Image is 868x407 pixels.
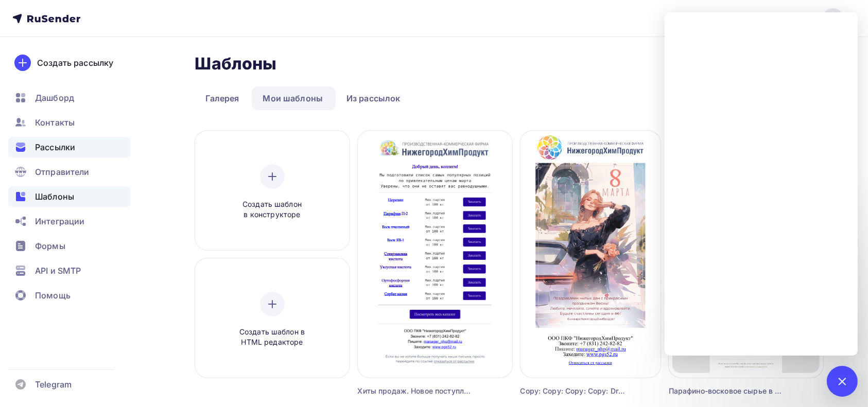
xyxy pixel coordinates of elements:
span: Формы [35,240,65,252]
div: Copy: Copy: Copy: Copy: Draft template [520,386,626,396]
div: Создать рассылку [37,57,113,69]
a: Из рассылок [336,86,411,110]
span: Создать шаблон в конструкторе [223,199,321,220]
a: Рассылки [8,137,131,157]
span: Шаблоны [35,190,74,203]
a: Дашборд [8,87,131,108]
h2: Шаблоны [195,54,277,74]
span: Дашборд [35,92,74,104]
a: Шаблоны [8,186,131,207]
span: Рассылки [35,141,75,153]
span: Помощь [35,289,71,302]
a: [EMAIL_ADDRESS][DOMAIN_NAME] [690,8,856,29]
a: Галерея [195,86,250,110]
span: Интеграции [35,215,84,227]
span: API и SMTP [35,264,81,277]
a: Контакты [8,112,131,133]
a: Формы [8,236,131,256]
a: Мои шаблоны [252,86,334,110]
span: Создать шаблон в HTML редакторе [223,327,321,348]
a: Отправители [8,162,131,182]
span: Telegram [35,378,72,391]
span: Отправители [35,166,90,178]
span: Контакты [35,116,75,129]
div: Парафино-восковое сырье в наличии [669,386,785,396]
div: Хиты продаж. Новое поступление на склады [358,386,474,396]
